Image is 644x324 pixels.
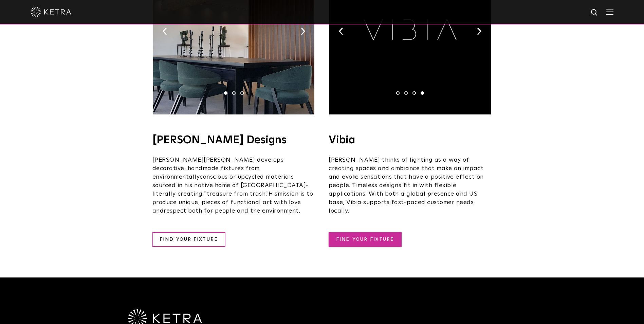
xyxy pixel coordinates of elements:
h4: [PERSON_NAME] Designs​ [152,135,315,146]
span: [PERSON_NAME] [204,157,255,163]
img: Hamburger%20Nav.svg [606,8,613,15]
img: arrow-right-black.svg [477,28,481,35]
span: mission is to produce unique, pieces of functional art with love and [152,191,313,214]
img: arrow-left-black.svg [339,28,343,35]
img: ketra-logo-2019-white [31,7,71,17]
a: FIND YOUR FIXTURE [329,232,402,247]
img: arrow-right-black.svg [301,28,305,35]
p: [PERSON_NAME] thinks of lighting as a way of creating spaces and ambiance that make an impact and... [329,156,492,215]
img: search icon [590,8,599,17]
span: develops decorative, handmade fixtures from environmentally [152,157,284,180]
img: arrow-left-black.svg [163,28,167,35]
span: respect both for people and the environment. [164,208,300,214]
span: conscious or upcycled materials sourced in his native home of [GEOGRAPHIC_DATA]- literally creati... [152,174,309,197]
h4: Vibia [329,135,492,146]
span: His [269,191,278,197]
a: FIND YOUR FIXTURE [152,232,225,247]
span: [PERSON_NAME] [152,157,204,163]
